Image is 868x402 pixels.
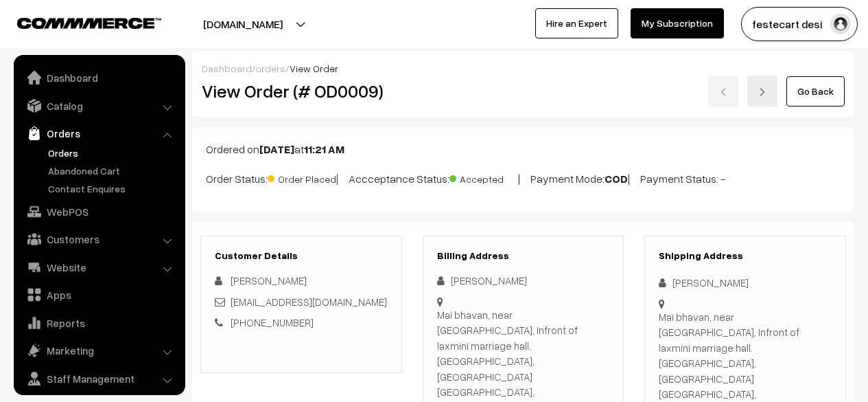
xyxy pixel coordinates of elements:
[231,316,314,328] a: [PHONE_NUMBER]
[45,164,180,178] a: Abandoned Cart
[202,80,402,102] h2: View Order (# OD0009)
[206,141,841,157] p: Ordered on at
[17,65,180,90] a: Dashboard
[259,142,294,156] b: [DATE]
[741,7,858,41] button: festecart desi
[290,63,338,74] span: View Order
[231,274,307,287] span: [PERSON_NAME]
[437,273,610,289] div: [PERSON_NAME]
[17,18,161,28] img: COMMMERCE
[268,168,336,186] span: Order Placed
[449,168,518,186] span: Accepted
[631,8,724,38] a: My Subscription
[231,295,387,308] a: [EMAIL_ADDRESS][DOMAIN_NAME]
[786,76,845,107] a: Go Back
[202,63,252,74] a: Dashboard
[17,227,180,252] a: Customers
[17,311,180,335] a: Reports
[17,121,180,146] a: Orders
[758,88,766,96] img: right-arrow.png
[155,7,331,41] button: [DOMAIN_NAME]
[17,93,180,118] a: Catalog
[17,282,180,307] a: Apps
[304,142,344,156] b: 11:21 AM
[45,146,180,160] a: Orders
[535,8,618,38] a: Hire an Expert
[17,338,180,363] a: Marketing
[17,366,180,391] a: Staff Management
[830,14,851,34] img: user
[255,63,285,74] a: orders
[659,275,832,291] div: [PERSON_NAME]
[17,199,180,224] a: WebPOS
[605,172,628,186] b: COD
[437,250,610,262] h3: Billing Address
[206,168,841,187] p: Order Status: | Accceptance Status: | Payment Mode: | Payment Status: -
[17,255,180,280] a: Website
[659,250,832,262] h3: Shipping Address
[17,14,137,30] a: COMMMERCE
[45,181,180,196] a: Contact Enquires
[202,61,845,76] div: / /
[215,250,388,262] h3: Customer Details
